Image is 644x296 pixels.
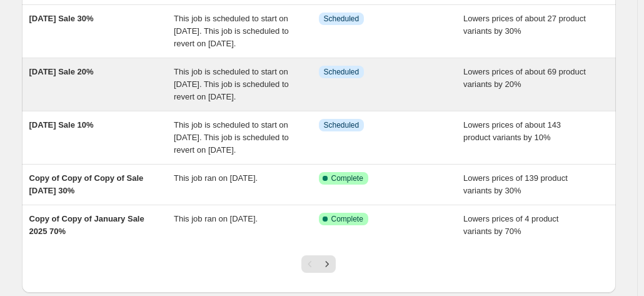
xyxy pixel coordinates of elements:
span: [DATE] Sale 10% [29,120,94,130]
span: Lowers prices of about 143 product variants by 10% [463,120,561,142]
span: Lowers prices of about 69 product variants by 20% [463,67,586,89]
span: [DATE] Sale 20% [29,67,94,76]
span: Scheduled [324,67,360,77]
span: Complete [331,173,363,183]
span: Scheduled [324,14,360,24]
span: This job ran on [DATE]. [174,173,258,183]
span: Scheduled [324,120,360,130]
span: [DATE] Sale 30% [29,14,94,23]
span: Lowers prices of 139 product variants by 30% [463,173,568,195]
nav: Pagination [301,255,336,273]
span: This job is scheduled to start on [DATE]. This job is scheduled to revert on [DATE]. [174,14,289,48]
span: Lowers prices of about 27 product variants by 30% [463,14,586,36]
span: This job is scheduled to start on [DATE]. This job is scheduled to revert on [DATE]. [174,120,289,155]
span: This job is scheduled to start on [DATE]. This job is scheduled to revert on [DATE]. [174,67,289,101]
button: Next [318,255,336,273]
span: This job ran on [DATE]. [174,214,258,223]
span: Lowers prices of 4 product variants by 70% [463,214,558,236]
span: Complete [331,214,363,224]
span: Copy of Copy of January Sale 2025 70% [29,214,144,236]
span: Copy of Copy of Copy of Sale [DATE] 30% [29,173,144,195]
